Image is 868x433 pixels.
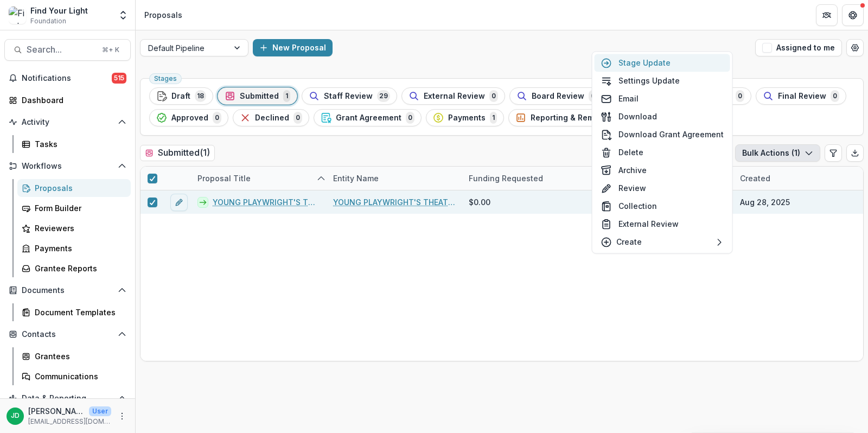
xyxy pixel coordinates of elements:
[426,109,504,126] button: Payments1
[825,144,842,162] button: Edit table settings
[448,113,486,123] span: Payments
[314,109,422,126] button: Grant Agreement0
[22,94,122,106] div: Dashboard
[327,173,385,184] div: Entity Name
[22,394,113,403] span: Data & Reporting
[424,92,485,101] span: External Review
[35,202,122,214] div: Form Builder
[778,92,826,101] span: Final Review
[144,9,182,21] div: Proposals
[9,7,26,24] img: Find Your Light
[401,87,505,105] button: External Review0
[4,39,131,61] button: Search...
[253,39,333,56] button: New Proposal
[30,16,66,26] span: Foundation
[755,39,842,56] button: Assigned to me
[4,282,131,299] button: Open Documents
[816,4,838,26] button: Partners
[171,92,190,101] span: Draft
[22,286,113,295] span: Documents
[213,196,320,208] a: YOUNG PLAYWRIGHT'S THEATER - 2025 - Find Your Light Foundation 25/26 RFP Grant Application
[149,109,228,126] button: Approved0
[736,90,744,102] span: 0
[469,196,490,208] span: $0.00
[4,326,131,343] button: Open Contacts
[28,417,111,426] p: [EMAIL_ADDRESS][DOMAIN_NAME]
[756,87,846,105] button: Final Review0
[35,222,122,234] div: Reviewers
[17,135,131,153] a: Tasks
[35,263,122,274] div: Grantee Reports
[154,75,177,82] span: Stages
[324,92,373,101] span: Staff Review
[489,90,498,102] span: 0
[11,412,20,419] div: Jeffrey Dollinger
[191,167,327,190] div: Proposal Title
[293,112,302,124] span: 0
[831,90,839,102] span: 0
[28,405,85,417] p: [PERSON_NAME]
[4,91,131,109] a: Dashboard
[35,307,122,318] div: Document Templates
[589,90,597,102] span: 0
[462,167,598,190] div: Funding Requested
[35,371,122,382] div: Communications
[317,174,325,183] svg: sorted ascending
[532,92,584,101] span: Board Review
[4,390,131,407] button: Open Data & Reporting
[616,236,642,247] p: Create
[283,90,290,102] span: 1
[509,87,604,105] button: Board Review0
[4,113,131,131] button: Open Activity
[462,173,550,184] div: Funding Requested
[149,87,213,105] button: Draft18
[531,113,618,123] span: Reporting & Reminders
[735,144,820,162] button: Bulk Actions (1)
[27,44,95,55] span: Search...
[327,167,462,190] div: Entity Name
[740,196,790,208] div: Aug 28, 2025
[842,4,864,26] button: Get Help
[35,243,122,254] div: Payments
[240,92,279,101] span: Submitted
[233,109,309,126] button: Declined0
[191,173,257,184] div: Proposal Title
[17,179,131,197] a: Proposals
[4,157,131,175] button: Open Workflows
[377,90,390,102] span: 29
[17,347,131,365] a: Grantees
[22,162,113,171] span: Workflows
[333,196,456,208] a: YOUNG PLAYWRIGHT'S THEATER
[4,69,131,87] button: Notifications515
[17,303,131,321] a: Document Templates
[171,113,208,123] span: Approved
[170,194,188,211] button: edit
[218,87,297,105] button: Submitted1
[140,145,215,161] h2: Submitted ( 1 )
[112,73,126,84] span: 515
[255,113,289,123] span: Declined
[116,410,129,423] button: More
[17,199,131,217] a: Form Builder
[213,112,221,124] span: 0
[17,259,131,277] a: Grantee Reports
[35,138,122,150] div: Tasks
[508,109,639,126] button: Reporting & Reminders0
[406,112,414,124] span: 0
[116,4,131,26] button: Open entity switcher
[22,74,112,83] span: Notifications
[846,144,864,162] button: Export table data
[336,113,401,123] span: Grant Agreement
[17,367,131,385] a: Communications
[846,39,864,56] button: Open table manager
[30,5,88,16] div: Find Your Light
[22,118,113,127] span: Activity
[195,90,206,102] span: 18
[140,7,187,23] nav: breadcrumb
[35,351,122,362] div: Grantees
[22,330,113,339] span: Contacts
[100,44,122,56] div: ⌘ + K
